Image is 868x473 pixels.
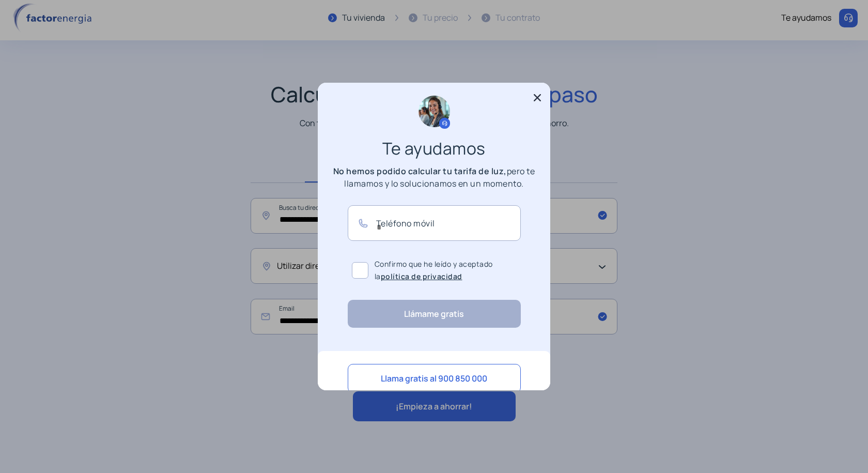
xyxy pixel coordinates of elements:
[333,165,507,177] b: No hemos podido calcular tu tarifa de luz,
[381,271,462,281] a: política de privacidad
[331,165,537,190] p: pero te llamamos y lo solucionamos en un momento.
[375,258,517,283] span: Confirmo que he leído y aceptado la
[341,142,527,155] h3: Te ayudamos
[348,364,521,393] button: Llama gratis al 900 850 000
